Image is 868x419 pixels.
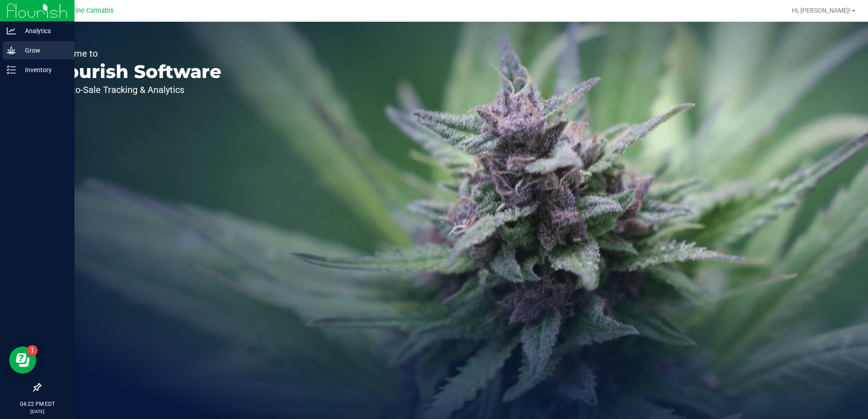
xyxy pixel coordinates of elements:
[7,46,16,55] inline-svg: Grow
[49,49,222,58] p: Welcome to
[16,25,70,36] p: Analytics
[16,64,70,75] p: Inventory
[27,345,38,356] iframe: Resource center unread badge
[4,408,70,415] p: [DATE]
[16,45,70,56] p: Grow
[4,400,70,408] p: 04:22 PM EDT
[7,26,16,35] inline-svg: Analytics
[49,63,222,81] p: Flourish Software
[9,346,36,374] iframe: Resource center
[72,7,113,15] span: Fino Cannabis
[7,65,16,74] inline-svg: Inventory
[49,85,222,94] p: Seed-to-Sale Tracking & Analytics
[792,7,851,14] span: Hi, [PERSON_NAME]!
